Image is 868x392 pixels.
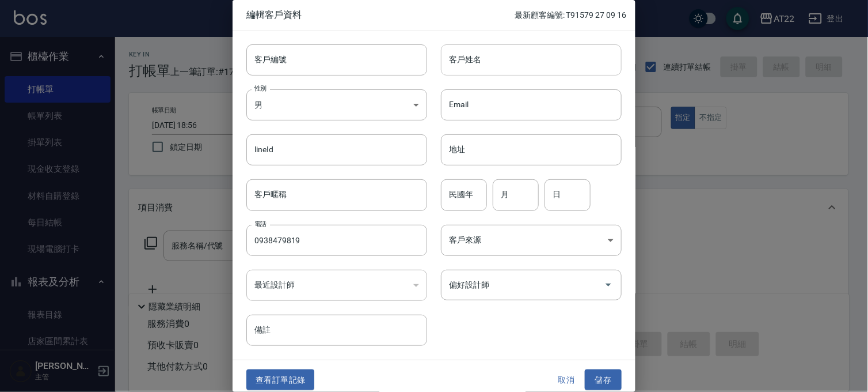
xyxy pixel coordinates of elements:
label: 性別 [254,84,267,93]
button: 查看訂單記錄 [246,370,314,391]
button: Open [599,276,618,294]
p: 最新顧客編號: T91579 27 09 16 [515,9,626,21]
label: 電話 [254,220,267,228]
button: 儲存 [585,370,622,391]
button: 取消 [548,370,585,391]
div: 男 [246,89,427,120]
span: 編輯客戶資料 [246,9,515,21]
